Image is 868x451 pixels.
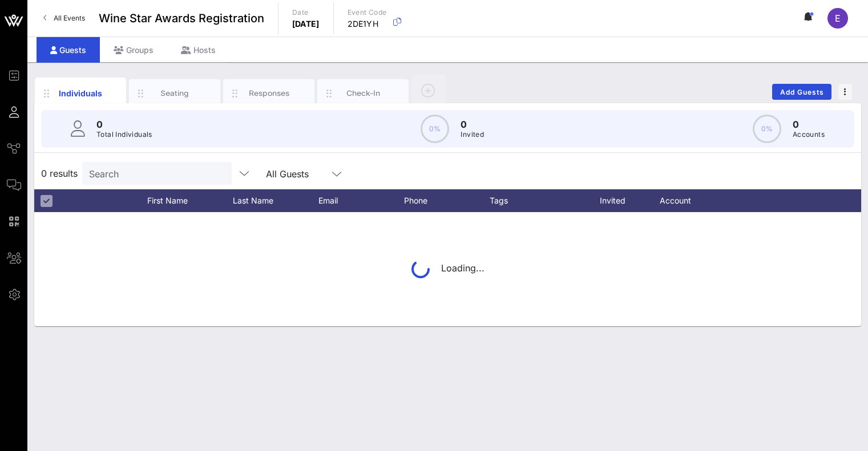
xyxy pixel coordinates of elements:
[649,189,712,212] div: Account
[99,10,264,27] span: Wine Star Awards Registration
[793,117,825,131] p: 0
[96,117,152,131] p: 0
[780,88,825,96] span: Add Guests
[490,189,587,212] div: Tags
[292,7,320,18] p: Date
[772,84,831,100] button: Add Guests
[150,88,200,99] div: Seating
[835,13,841,24] span: E
[244,88,294,99] div: Responses
[266,169,309,179] div: All Guests
[348,18,387,30] p: 2DE1YH
[55,87,106,99] div: Individuals
[827,8,848,29] div: E
[338,88,389,99] div: Check-In
[793,129,825,140] p: Accounts
[318,189,404,212] div: Email
[292,18,320,30] p: [DATE]
[348,7,387,18] p: Event Code
[100,37,167,63] div: Groups
[404,189,490,212] div: Phone
[147,189,233,212] div: First Name
[37,37,100,63] div: Guests
[54,14,85,22] span: All Events
[259,162,350,185] div: All Guests
[233,189,318,212] div: Last Name
[37,9,92,27] a: All Events
[461,117,484,131] p: 0
[587,189,649,212] div: Invited
[411,260,485,278] div: Loading...
[167,37,229,63] div: Hosts
[96,129,152,140] p: Total Individuals
[461,129,484,140] p: Invited
[41,166,78,180] span: 0 results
